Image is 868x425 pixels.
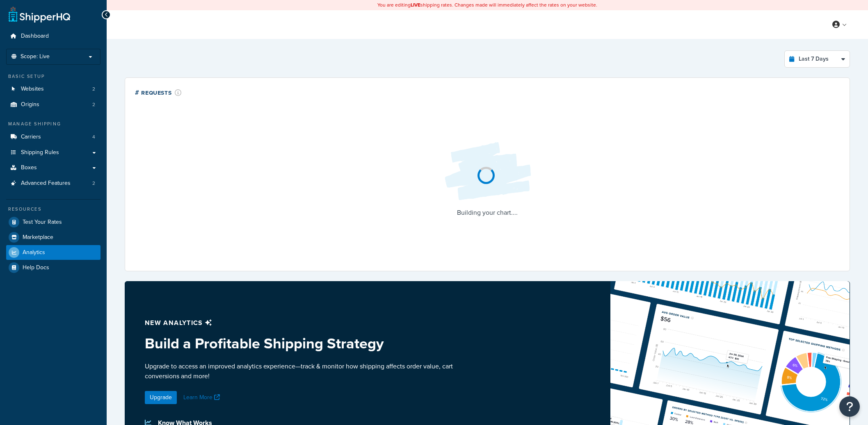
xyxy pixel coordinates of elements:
[438,207,537,218] p: Building your chart....
[21,180,71,187] span: Advanced Features
[21,164,37,171] span: Boxes
[6,29,101,44] a: Dashboard
[135,88,182,97] div: # Requests
[6,82,101,97] li: Websites
[411,1,420,9] b: LIVE
[23,234,53,241] span: Marketplace
[6,97,101,112] a: Origins2
[6,215,101,230] a: Test Your Rates
[21,101,39,108] span: Origins
[23,249,45,256] span: Analytics
[6,130,101,145] li: Carriers
[6,260,101,275] a: Help Docs
[6,230,101,245] a: Marketplace
[6,120,101,127] div: Manage Shipping
[23,264,49,271] span: Help Docs
[6,245,101,260] a: Analytics
[839,396,860,417] button: Open Resource Center
[21,53,50,60] span: Scope: Live
[92,101,95,108] span: 2
[21,134,41,141] span: Carriers
[145,391,177,404] a: Upgrade
[92,180,95,187] span: 2
[438,136,537,207] img: Loading...
[21,86,44,93] span: Websites
[6,97,101,112] li: Origins
[6,130,101,145] a: Carriers4
[145,361,468,381] p: Upgrade to access an improved analytics experience—track & monitor how shipping affects order val...
[6,82,101,97] a: Websites2
[6,73,101,80] div: Basic Setup
[6,206,101,213] div: Resources
[92,86,95,93] span: 2
[92,134,95,141] span: 4
[145,317,468,329] p: New analytics
[183,393,222,402] a: Learn More
[6,176,101,191] a: Advanced Features2
[21,33,49,40] span: Dashboard
[21,149,59,156] span: Shipping Rules
[23,219,62,226] span: Test Your Rates
[6,160,101,175] a: Boxes
[6,176,101,191] li: Advanced Features
[6,145,101,160] a: Shipping Rules
[145,335,468,352] h3: Build a Profitable Shipping Strategy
